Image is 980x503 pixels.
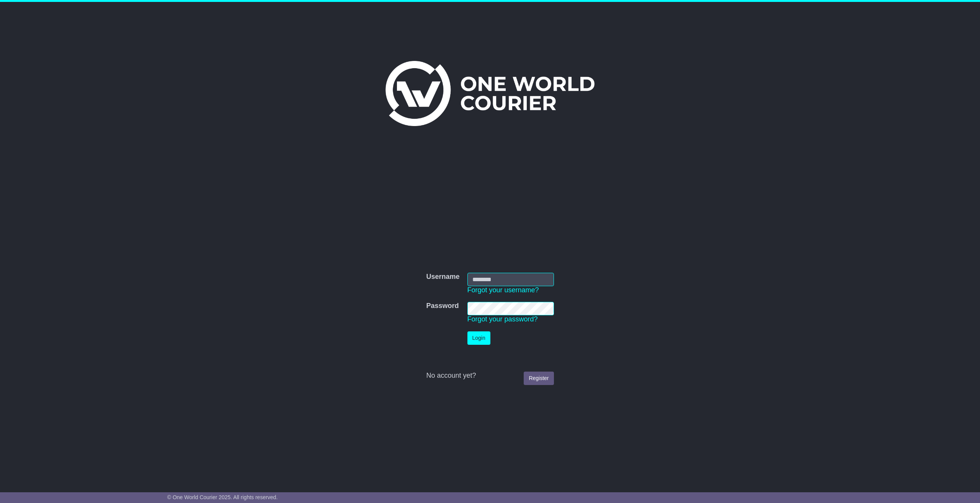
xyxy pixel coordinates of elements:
[385,61,595,126] img: One World
[467,315,538,323] a: Forgot your password?
[426,273,459,281] label: Username
[426,302,459,310] label: Password
[467,331,490,345] button: Login
[524,372,554,385] a: Register
[467,286,539,294] a: Forgot your username?
[426,372,554,380] div: No account yet?
[167,494,278,500] span: © One World Courier 2025. All rights reserved.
